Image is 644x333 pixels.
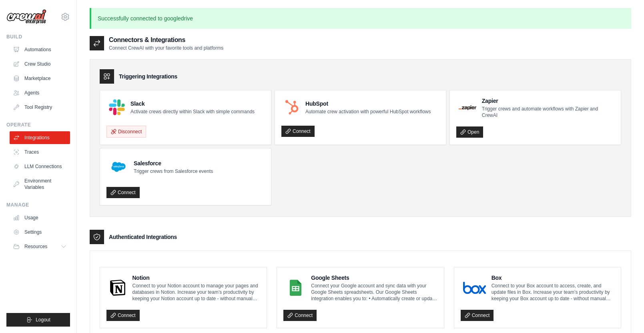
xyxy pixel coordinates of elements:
[459,105,476,110] img: Zapier Logo
[109,99,125,115] img: Slack Logo
[311,274,437,282] h4: Google Sheets
[305,100,431,108] h4: HubSpot
[461,310,494,321] a: Connect
[106,126,146,138] button: Disconnect
[109,45,223,51] p: Connect CrewAI with your favorite tools and platforms
[284,99,300,115] img: HubSpot Logo
[492,274,614,282] h4: Box
[109,233,177,241] h3: Authenticated Integrations
[134,159,213,167] h4: Salesforce
[6,122,70,128] div: Operate
[482,97,614,105] h4: Zapier
[463,280,486,296] img: Box Logo
[10,175,70,194] a: Environment Variables
[10,240,70,253] button: Resources
[10,72,70,85] a: Marketplace
[482,106,614,118] p: Trigger crews and automate workflows with Zapier and CrewAI
[106,310,140,321] a: Connect
[130,108,255,115] p: Activate crews directly within Slack with simple commands
[109,35,223,45] h2: Connectors & Integrations
[286,280,305,296] img: Google Sheets Logo
[10,43,70,56] a: Automations
[106,187,140,198] a: Connect
[10,226,70,239] a: Settings
[305,108,431,115] p: Automate crew activation with powerful HubSpot workflows
[10,131,70,144] a: Integrations
[109,157,128,177] img: Salesforce Logo
[10,146,70,158] a: Traces
[311,283,437,302] p: Connect your Google account and sync data with your Google Sheets spreadsheets. Our Google Sheets...
[283,310,317,321] a: Connect
[90,8,631,29] p: Successfully connected to googledrive
[119,72,177,80] h3: Triggering Integrations
[10,58,70,70] a: Crew Studio
[6,202,70,208] div: Manage
[281,126,315,137] a: Connect
[132,283,260,302] p: Connect to your Notion account to manage your pages and databases in Notion. Increase your team’s...
[6,313,70,327] button: Logout
[109,280,126,296] img: Notion Logo
[456,126,483,138] a: Open
[132,274,260,282] h4: Notion
[130,100,255,108] h4: Slack
[24,243,47,250] span: Resources
[6,34,70,40] div: Build
[10,86,70,99] a: Agents
[6,9,46,24] img: Logo
[10,101,70,114] a: Tool Registry
[10,211,70,224] a: Usage
[492,283,614,302] p: Connect to your Box account to access, create, and update files in Box. Increase your team’s prod...
[134,168,213,175] p: Trigger crews from Salesforce events
[36,317,50,323] span: Logout
[10,160,70,173] a: LLM Connections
